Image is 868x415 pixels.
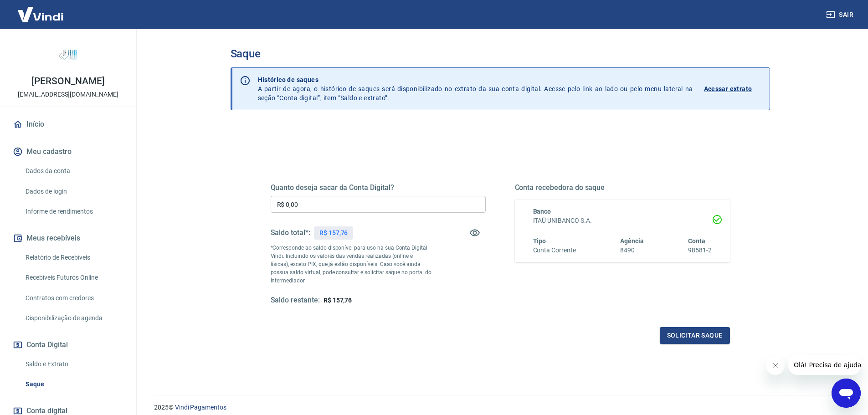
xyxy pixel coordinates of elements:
button: Solicitar saque [660,327,730,344]
button: Conta Digital [11,335,125,355]
h6: ITAÚ UNIBANCO S.A. [533,216,712,225]
span: R$ 157,76 [324,297,352,304]
a: Saque [22,375,125,394]
p: A partir de agora, o histórico de saques será disponibilizado no extrato da sua conta digital. Ac... [258,75,693,102]
a: Dados da conta [22,162,125,180]
iframe: Botão para abrir a janela de mensagens [832,379,861,408]
h3: Saque [231,47,770,60]
p: Acessar extrato [704,84,752,93]
p: [PERSON_NAME] [31,77,104,86]
a: Relatório de Recebíveis [22,248,125,267]
a: Recebíveis Futuros Online [22,268,125,287]
h6: 98581-2 [688,246,712,255]
a: Informe de rendimentos [22,202,125,221]
p: *Corresponde ao saldo disponível para uso na sua Conta Digital Vindi. Incluindo os valores das ve... [271,244,432,285]
a: Contratos com credores [22,289,125,307]
p: Histórico de saques [258,75,693,84]
h6: 8490 [620,246,644,255]
h6: Conta Corrente [533,246,576,255]
h5: Quanto deseja sacar da Conta Digital? [271,183,486,192]
img: abd24a81-6271-4b31-a316-a04d4badab3b.jpeg [50,36,87,73]
button: Meu cadastro [11,142,125,162]
a: Saldo e Extrato [22,355,125,374]
a: Acessar extrato [704,75,762,102]
p: [EMAIL_ADDRESS][DOMAIN_NAME] [18,90,118,99]
h5: Saldo total*: [271,228,310,237]
h5: Saldo restante: [271,296,320,305]
a: Disponibilização de agenda [22,309,125,328]
span: Olá! Precisa de ajuda? [5,6,77,14]
span: Banco [533,208,551,215]
iframe: Fechar mensagem [766,357,785,375]
button: Sair [824,6,857,23]
a: Início [11,114,125,134]
span: Tipo [533,237,546,245]
button: Meus recebíveis [11,228,125,248]
span: Conta [688,237,705,245]
a: Dados de login [22,182,125,201]
a: Vindi Pagamentos [175,404,226,411]
p: R$ 157,76 [319,228,348,238]
p: 2025 © [154,403,846,412]
span: Agência [620,237,644,245]
img: Vindi [11,0,70,28]
h5: Conta recebedora do saque [515,183,730,192]
iframe: Mensagem da empresa [788,355,861,375]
